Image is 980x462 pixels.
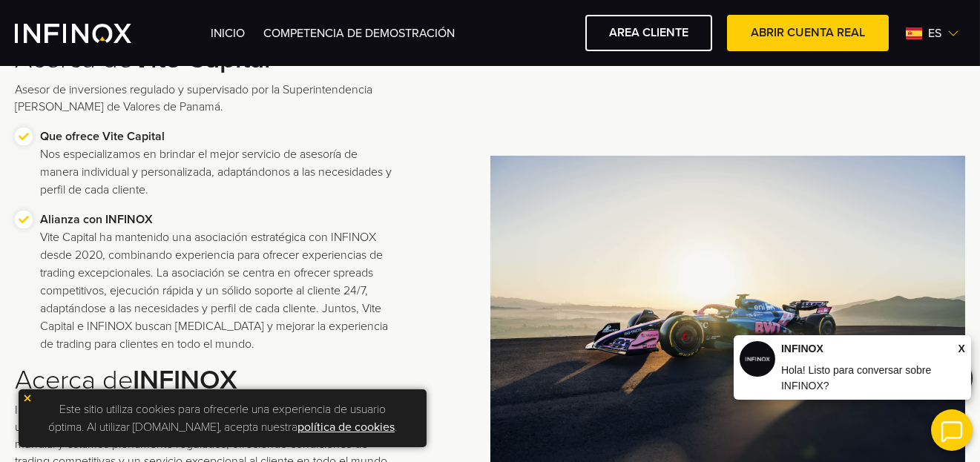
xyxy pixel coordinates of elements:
[133,43,271,75] strong: Vite Capital
[297,420,395,435] a: política de cookies
[15,365,395,397] h3: Acerca de
[740,341,965,357] div: INFINOX
[22,393,33,403] img: yellow close icon
[26,397,419,440] p: Este sitio utiliza cookies para ofrecerle una experiencia de usuario óptima. Al utilizar [DOMAIN_...
[133,364,237,396] strong: INFINOX
[40,129,165,144] strong: Que ofrece Vite Capital
[15,82,395,116] p: Asesor de inversiones regulado y supervisado por la Superintendencia [PERSON_NAME] de Valores de ...
[211,26,245,41] a: INICIO
[40,128,395,199] p: Nos especializamos en brindar el mejor servicio de asesoría de manera individual y personalizada,...
[727,15,889,51] a: ABRIR CUENTA REAL
[922,24,947,42] span: es
[40,212,153,227] strong: Alianza con INFINOX
[263,26,455,41] a: Competencia de Demostración
[740,341,775,377] img: IftB59hPRDCztHKx03aAPw
[585,15,712,51] a: AREA CLIENTE
[15,24,166,43] a: INFINOX Vite
[740,363,965,394] div: Hola! Listo para conversar sobre INFINOX?
[958,341,965,357] span: X
[40,211,395,353] p: Vite Capital ha mantenido una asociación estratégica con INFINOX desde 2020, combinando experienc...
[931,409,973,451] img: open convrs live chat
